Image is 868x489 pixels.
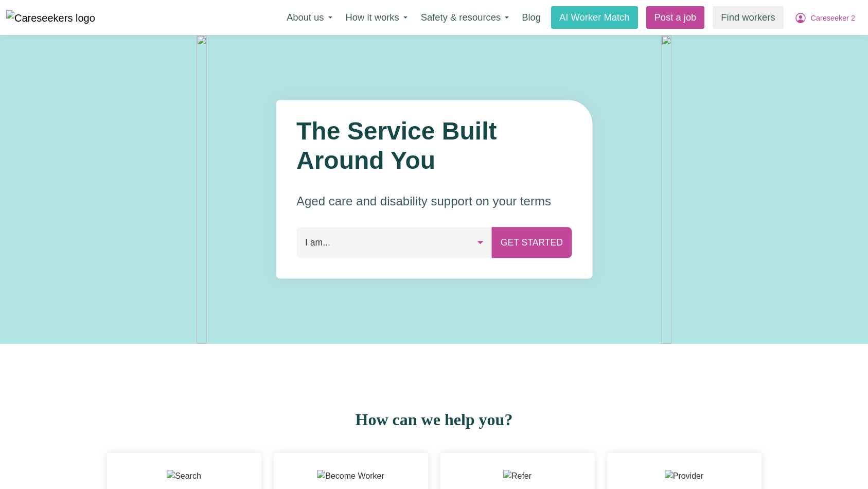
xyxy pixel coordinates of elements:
[811,13,855,24] span: Careseeker 2
[6,7,95,28] a: Careseekers logo
[296,116,572,176] h1: The Service Built Around You
[6,10,95,26] img: Careseekers logo
[280,7,339,28] button: About us
[492,227,572,258] button: Get Started
[296,227,492,258] button: I am...
[101,410,768,429] h2: How can we help you?
[665,470,704,482] img: Provider
[503,470,532,482] img: Refer
[296,192,572,211] p: Aged care and disability support on your terms
[646,6,705,29] a: Post a job
[713,6,783,29] a: Find workers
[317,470,384,482] img: Become Worker
[516,6,547,29] a: Blog
[788,7,862,28] button: My Account
[551,6,638,29] a: AI Worker Match
[167,470,201,482] img: Search
[339,7,414,28] button: How it works
[414,7,516,28] button: Safety & resources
